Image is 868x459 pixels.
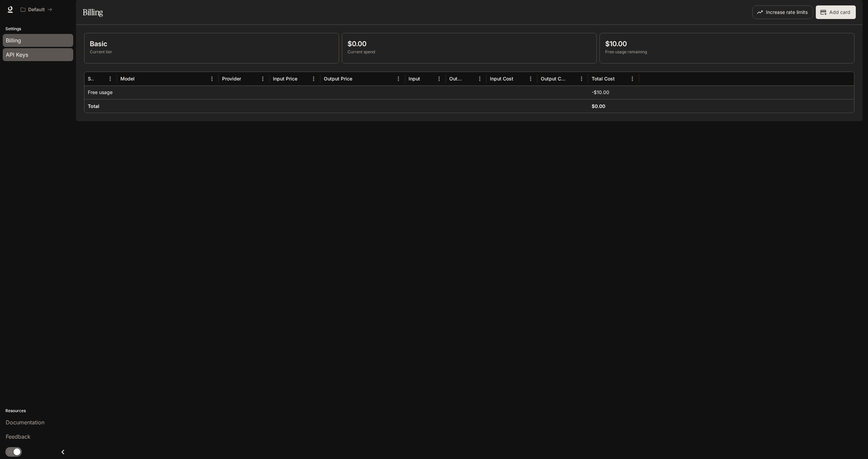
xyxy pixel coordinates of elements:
[514,74,524,84] button: Sort
[95,74,105,84] button: Sort
[120,76,135,81] div: Model
[605,39,849,49] p: $10.00
[605,49,849,55] p: Free usage remaining
[592,76,615,81] div: Total Cost
[135,74,145,84] button: Sort
[475,74,485,84] button: Menu
[83,5,103,19] h1: Billing
[449,76,464,81] div: Output
[566,74,576,84] button: Sort
[105,74,115,84] button: Menu
[615,74,626,84] button: Sort
[816,5,856,19] button: Add card
[348,39,591,49] p: $0.00
[90,49,333,55] p: Current tier
[88,76,94,81] div: Service
[409,76,420,81] div: Input
[88,103,99,110] h6: Total
[526,74,536,84] button: Menu
[465,74,475,84] button: Sort
[18,3,55,16] button: All workspaces
[348,49,591,55] p: Current spend
[592,103,605,110] h6: $0.00
[242,74,252,84] button: Sort
[592,89,609,96] p: -$10.00
[576,74,587,84] button: Menu
[434,74,444,84] button: Menu
[421,74,431,84] button: Sort
[541,76,566,81] div: Output Cost
[393,74,403,84] button: Menu
[298,74,308,84] button: Sort
[490,76,513,81] div: Input Cost
[28,7,45,13] p: Default
[222,76,241,81] div: Provider
[752,5,813,19] button: Increase rate limits
[207,74,217,84] button: Menu
[324,76,352,81] div: Output Price
[627,74,637,84] button: Menu
[309,74,319,84] button: Menu
[273,76,297,81] div: Input Price
[258,74,268,84] button: Menu
[88,89,113,96] p: Free usage
[353,74,363,84] button: Sort
[90,39,333,49] p: Basic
